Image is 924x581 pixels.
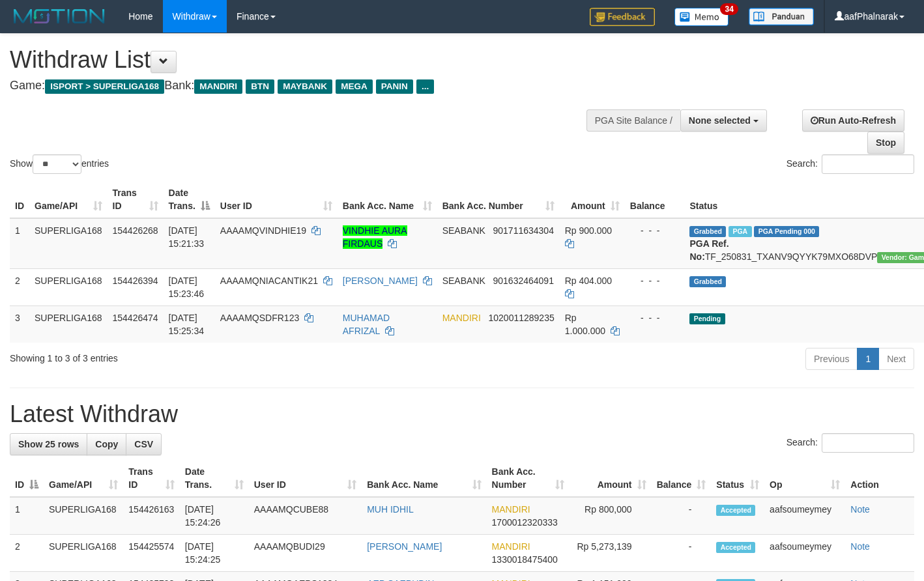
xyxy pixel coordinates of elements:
[674,8,729,26] img: Button%20Memo.svg
[10,433,87,455] a: Show 25 rows
[246,79,274,94] span: BTN
[169,313,205,336] span: [DATE] 15:25:34
[805,348,858,370] a: Previous
[10,79,603,92] h4: Game: Bank:
[754,226,819,237] span: PGA Pending
[95,439,118,449] span: Copy
[764,535,845,572] td: aafsoumeymey
[220,276,318,286] span: AAAAMQNIACANTIK21
[680,109,767,132] button: None selected
[764,460,845,497] th: Op: activate to sort column ascending
[278,79,332,94] span: MAYBANK
[488,313,554,323] span: Copy 1020011289235 to clipboard
[10,218,29,269] td: 1
[565,276,612,286] span: Rp 404.000
[716,542,755,553] span: Accepted
[867,132,904,154] a: Stop
[560,181,625,218] th: Amount: activate to sort column ascending
[220,313,299,323] span: AAAAMQSDFR123
[343,225,407,249] a: VINDHIE AURA FIRDAUS
[108,181,164,218] th: Trans ID: activate to sort column ascending
[787,154,914,174] label: Search:
[29,305,108,343] td: SUPERLIGA168
[194,79,242,94] span: MANDIRI
[652,460,712,497] th: Balance: activate to sort column ascending
[10,401,914,427] h1: Latest Withdraw
[487,460,570,497] th: Bank Acc. Number: activate to sort column ascending
[716,505,755,516] span: Accepted
[850,504,870,515] a: Note
[565,313,605,336] span: Rp 1.000.000
[376,79,413,94] span: PANIN
[857,348,879,370] a: 1
[10,47,603,73] h1: Withdraw List
[10,154,109,174] label: Show entries
[764,497,845,535] td: aafsoumeymey
[33,154,81,174] select: Showentries
[845,460,914,497] th: Action
[249,497,362,535] td: AAAAMQCUBE88
[689,115,751,126] span: None selected
[729,226,751,237] span: Marked by aafsengchandara
[29,181,108,218] th: Game/API: activate to sort column ascending
[367,504,414,515] a: MUH IDHIL
[10,305,29,343] td: 3
[113,276,158,286] span: 154426394
[113,225,158,236] span: 154426268
[249,535,362,572] td: AAAAMQBUDI29
[493,276,554,286] span: Copy 901632464091 to clipboard
[749,8,814,25] img: panduan.png
[802,109,904,132] a: Run Auto-Refresh
[630,274,680,287] div: - - -
[850,541,870,552] a: Note
[180,535,249,572] td: [DATE] 15:24:25
[565,225,612,236] span: Rp 900.000
[126,433,162,455] a: CSV
[164,181,215,218] th: Date Trans.: activate to sort column descending
[10,181,29,218] th: ID
[180,460,249,497] th: Date Trans.: activate to sort column ascending
[336,79,373,94] span: MEGA
[338,181,437,218] th: Bank Acc. Name: activate to sort column ascending
[689,313,725,324] span: Pending
[590,8,655,26] img: Feedback.jpg
[652,535,712,572] td: -
[123,497,179,535] td: 154426163
[10,497,44,535] td: 1
[437,181,560,218] th: Bank Acc. Number: activate to sort column ascending
[586,109,680,132] div: PGA Site Balance /
[10,535,44,572] td: 2
[625,181,685,218] th: Balance
[44,460,123,497] th: Game/API: activate to sort column ascending
[787,433,914,453] label: Search:
[442,276,485,286] span: SEABANK
[18,439,79,449] span: Show 25 rows
[689,226,726,237] span: Grabbed
[689,276,726,287] span: Grabbed
[652,497,712,535] td: -
[180,497,249,535] td: [DATE] 15:24:26
[492,517,558,528] span: Copy 1700012320333 to clipboard
[10,268,29,305] td: 2
[45,79,164,94] span: ISPORT > SUPERLIGA168
[10,347,375,365] div: Showing 1 to 3 of 3 entries
[570,460,651,497] th: Amount: activate to sort column ascending
[362,460,486,497] th: Bank Acc. Name: activate to sort column ascending
[689,238,729,262] b: PGA Ref. No:
[492,554,558,565] span: Copy 1330018475400 to clipboard
[570,535,651,572] td: Rp 5,273,139
[493,225,554,236] span: Copy 901711634304 to clipboard
[169,276,205,299] span: [DATE] 15:23:46
[442,313,481,323] span: MANDIRI
[416,79,434,94] span: ...
[134,439,153,449] span: CSV
[492,541,530,552] span: MANDIRI
[29,218,108,269] td: SUPERLIGA168
[570,497,651,535] td: Rp 800,000
[492,504,530,515] span: MANDIRI
[10,460,44,497] th: ID: activate to sort column descending
[215,181,338,218] th: User ID: activate to sort column ascending
[169,225,205,249] span: [DATE] 15:21:33
[44,535,123,572] td: SUPERLIGA168
[10,7,109,26] img: MOTION_logo.png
